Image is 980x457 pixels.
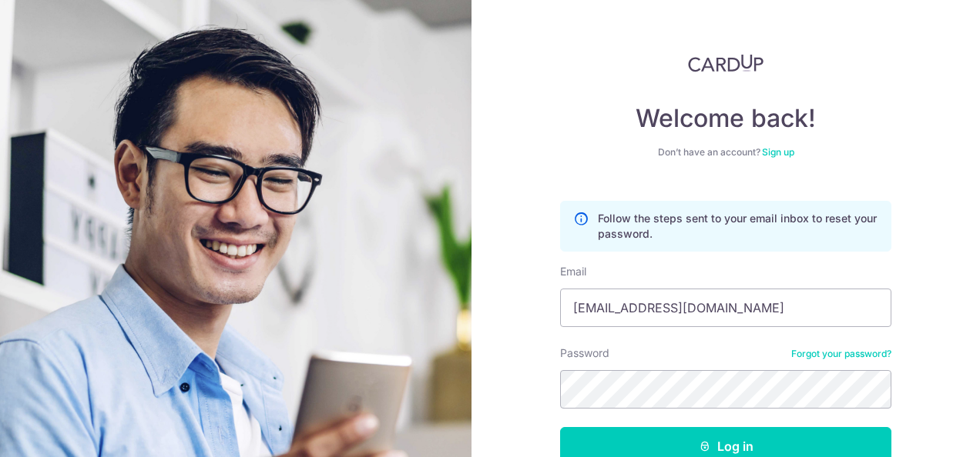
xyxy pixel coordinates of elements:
a: Forgot your password? [791,348,891,360]
p: Follow the steps sent to your email inbox to reset your password. [598,211,878,242]
div: Don’t have an account? [560,146,891,158]
h4: Welcome back! [560,103,891,134]
input: Enter your Email [560,289,891,327]
a: Sign up [762,146,794,158]
img: CardUp Logo [688,54,764,72]
label: Password [560,345,609,361]
label: Email [560,264,586,279]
